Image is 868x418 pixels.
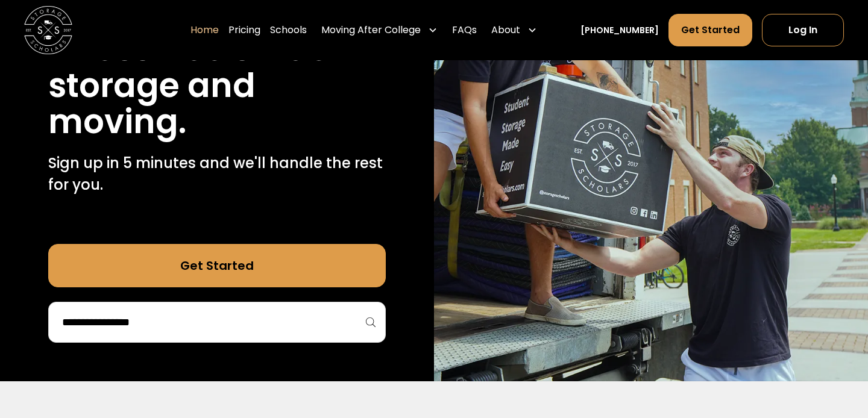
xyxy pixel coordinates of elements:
div: Moving After College [321,23,421,37]
div: Moving After College [316,13,442,47]
a: [PHONE_NUMBER] [580,24,659,37]
a: Get Started [48,244,386,287]
div: About [491,23,520,37]
div: About [486,13,542,47]
a: Schools [270,13,307,47]
p: Sign up in 5 minutes and we'll handle the rest for you. [48,152,386,196]
a: Get Started [668,14,752,46]
img: Storage Scholars main logo [24,6,72,54]
h1: Stress free student storage and moving. [48,31,386,140]
a: Home [190,13,219,47]
a: FAQs [452,13,477,47]
a: Log In [762,14,844,46]
a: Pricing [228,13,260,47]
